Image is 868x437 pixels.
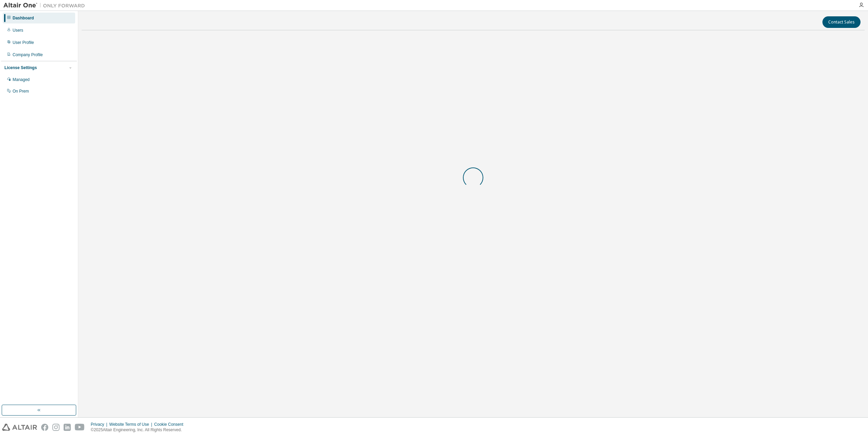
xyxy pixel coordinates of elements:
p: © 2025 Altair Engineering, Inc. All Rights Reserved. [91,427,187,433]
div: Dashboard [13,15,34,21]
img: instagram.svg [52,424,60,431]
div: Company Profile [13,52,43,58]
img: Altair One [3,2,88,9]
div: Managed [13,77,30,82]
div: Cookie Consent [154,422,187,427]
div: License Settings [4,65,37,70]
div: Privacy [91,422,109,427]
img: linkedin.svg [64,424,71,431]
div: User Profile [13,40,34,45]
div: Website Terms of Use [109,422,154,427]
div: On Prem [13,88,29,94]
button: Contact Sales [822,16,861,28]
img: altair_logo.svg [2,424,37,431]
div: Users [13,28,23,33]
img: facebook.svg [41,424,48,431]
img: youtube.svg [75,424,85,431]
